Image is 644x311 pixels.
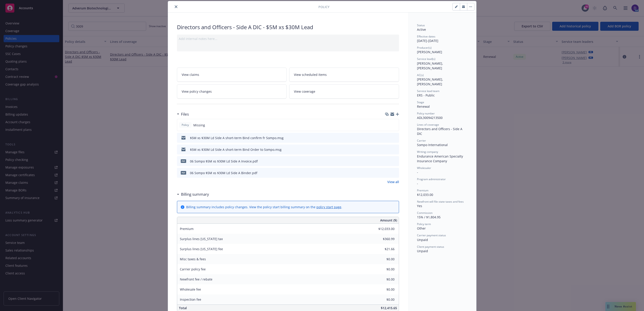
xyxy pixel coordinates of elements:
[386,159,390,164] button: download file
[387,180,399,184] a: View all
[193,123,205,127] span: Missing
[186,205,342,209] div: Billing summary includes policy changes. View the policy start billing summary on the .
[417,188,428,192] span: Premium
[417,127,467,136] div: Directors and Officers - Side A DIC
[181,123,190,127] span: Policy
[417,181,418,186] span: -
[173,4,179,9] button: close
[368,266,397,273] input: 0.00
[190,136,284,140] div: $5M xs $30M Ld Side A short-term Bind confirm fr Sompo.msg
[368,256,397,263] input: 0.00
[417,27,426,32] span: Active
[180,257,206,261] span: Misc taxes & fees
[368,246,397,252] input: 0.00
[417,193,433,197] span: $12,033.00
[179,36,397,41] div: Add internal notes here...
[417,143,448,147] span: Sompo International
[417,233,446,237] span: Carrier payment status
[180,227,194,231] span: Premium
[368,236,397,242] input: 0.00
[368,286,397,293] input: 0.00
[417,77,444,86] span: [PERSON_NAME], [PERSON_NAME]
[190,159,258,164] div: 06 Sompo $5M xs $30M Ld Side A Invoice.pdf
[289,68,399,82] a: View scheduled items
[177,191,209,197] div: Billing summary
[417,73,424,77] span: AC(s)
[180,297,201,302] span: Inspection fee
[417,61,444,70] span: [PERSON_NAME], [PERSON_NAME]
[368,276,397,283] input: 0.00
[177,68,287,82] a: View claims
[417,50,442,54] span: [PERSON_NAME]
[181,171,186,174] span: pdf
[289,84,399,99] a: View coverage
[381,306,397,310] span: $12,415.65
[182,89,212,94] span: View policy changes
[417,170,418,174] span: -
[417,123,439,127] span: Lines of coverage
[181,159,186,163] span: pdf
[417,100,424,104] span: Stage
[417,154,464,163] span: Endurance American Specialty Insurance Company
[417,139,426,142] span: Carrier
[179,306,187,310] span: Total
[417,23,425,27] span: Status
[417,200,464,204] span: Newfront will file state taxes and fees
[386,136,390,140] button: download file
[180,247,223,251] span: Surplus lines [US_STATE] fee
[417,35,467,43] div: [DATE] - [DATE]
[393,147,397,152] button: preview file
[294,89,315,94] span: View coverage
[368,226,397,232] input: 0.00
[180,237,223,241] span: Surplus lines [US_STATE] tax
[417,177,446,181] span: Program administrator
[417,150,438,154] span: Writing company
[180,277,212,281] span: Newfront fee / rebate
[393,136,397,140] button: preview file
[316,205,341,209] a: policy start page
[417,238,428,242] span: Unpaid
[417,35,435,38] span: Effective dates
[386,171,390,175] button: download file
[380,218,397,223] span: Amount ($)
[393,171,397,175] button: preview file
[417,112,435,115] span: Policy number
[417,249,428,253] span: Unpaid
[417,245,444,249] span: Client payment status
[190,171,257,175] div: 06 Sompo $5M xs $30M Ld Side A Binder.pdf
[417,166,431,170] span: Wholesaler
[386,147,390,152] button: download file
[294,72,327,77] span: View scheduled items
[417,46,432,50] span: Producer(s)
[417,116,443,120] span: ADL30094213500
[190,147,282,152] div: $5M xs $30M Ld Side A short-term Bind Order to Sompo.msg
[417,226,426,230] span: Other
[417,104,430,109] span: Renewal
[417,215,441,219] span: 15% / $1,804.95
[417,211,432,215] span: Commission
[180,287,201,291] span: Wholesale fee
[417,204,422,208] span: Yes
[417,93,435,97] span: ERS - Public
[318,4,329,9] span: Policy
[181,191,209,197] h3: Billing summary
[182,72,199,77] span: View claims
[177,23,399,31] div: Directors and Officers - Side A DIC - $5M xs $30M Lead
[180,267,206,271] span: Carrier policy fee
[417,57,435,61] span: Service lead(s)
[417,222,431,226] span: Policy term
[177,111,189,117] div: Files
[393,159,397,164] button: preview file
[177,84,287,99] a: View policy changes
[368,296,397,303] input: 0.00
[417,89,439,93] span: Service lead team
[181,111,189,117] h3: Files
